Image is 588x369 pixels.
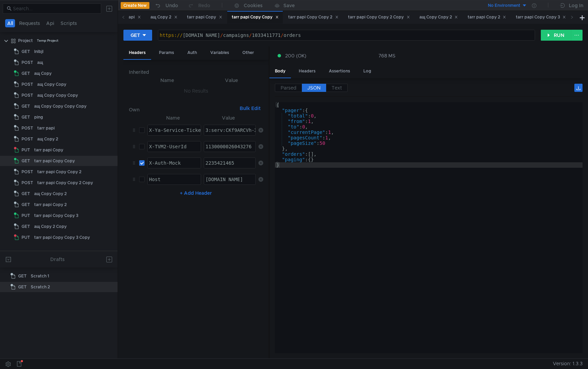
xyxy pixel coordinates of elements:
[34,101,86,111] div: ащ Copy Copy Copy Copy
[516,14,566,21] div: tarr papi Copy Copy 3
[22,232,30,243] span: PUT
[553,359,583,369] span: Version: 1.3.3
[307,85,321,91] span: JSON
[13,5,97,12] input: Search...
[205,46,235,59] div: Variables
[123,46,151,60] div: Headers
[541,30,571,41] button: RUN
[22,134,33,144] span: POST
[34,221,67,232] div: ащ Copy 2 Copy
[201,114,256,122] th: Value
[187,14,222,21] div: tarr papi Copy
[153,46,179,59] div: Params
[37,36,58,46] div: Temp Project
[31,271,49,281] div: Scratch 1
[281,85,296,91] span: Parsed
[348,14,410,21] div: tarr papi Copy Copy 2 Copy
[34,189,67,199] div: ащ Copy Copy 2
[34,46,43,57] div: lnlbjl
[468,14,506,21] div: tarr papi Copy 2
[177,189,215,197] button: + Add Header
[134,76,200,84] th: Name
[22,156,30,166] span: GET
[22,101,30,111] span: GET
[22,178,33,188] span: POST
[293,65,321,78] div: Headers
[22,167,33,177] span: POST
[34,112,43,122] div: ping
[419,14,458,21] div: ащ Copy Copy 2
[332,85,342,91] span: Text
[288,14,338,21] div: tarr papi Copy Copy 2
[22,210,30,221] span: PUT
[34,232,90,243] div: tarr papi Copy Copy 3 Copy
[237,46,259,59] div: Other
[378,53,396,59] div: 768 MS
[131,31,140,39] div: GET
[37,167,81,177] div: tarr papi Copy Copy 2
[129,68,263,76] h6: Inherited
[183,0,215,11] button: Redo
[22,90,33,100] span: POST
[17,19,42,27] button: Requests
[18,271,27,281] span: GET
[149,0,183,11] button: Undo
[569,1,583,10] div: Log In
[37,79,66,90] div: ащ Copy Copy
[237,104,263,112] button: Bulk Edit
[18,282,27,292] span: GET
[200,76,263,84] th: Value
[22,57,33,68] span: POST
[283,3,295,8] div: Save
[22,200,30,210] span: GET
[244,1,263,10] div: Cookies
[117,14,141,21] div: tarr papi
[34,210,78,221] div: tarr papi Copy Copy 3
[269,65,291,78] div: Body
[37,134,58,144] div: ащ Copy 2
[34,68,52,79] div: ащ Copy
[323,65,356,78] div: Assertions
[37,123,55,133] div: tarr papi
[22,112,30,122] span: GET
[5,19,15,27] button: All
[22,189,30,199] span: GET
[22,79,33,90] span: POST
[22,221,30,232] span: GET
[150,14,177,21] div: ащ Copy 2
[58,19,79,27] button: Scripts
[232,14,279,21] div: tarr papi Copy Copy
[31,282,50,292] div: Scratch 2
[18,36,33,46] div: Project
[22,145,30,155] span: PUT
[44,19,56,27] button: Api
[37,90,78,100] div: ащ Copy Copy Copy
[184,88,208,94] nz-embed-empty: No Results
[37,57,43,68] div: ащ
[22,46,30,57] span: GET
[488,2,520,9] div: No Environment
[165,1,178,10] div: Undo
[129,106,237,114] h6: Own
[22,68,30,79] span: GET
[34,200,67,210] div: tarr papi Copy 2
[121,2,149,9] button: Create New
[358,65,377,78] div: Log
[198,1,210,10] div: Redo
[34,145,63,155] div: tarr papi Copy
[34,156,75,166] div: tarr papi Copy Copy
[145,114,201,122] th: Name
[50,255,65,263] div: Drafts
[37,178,93,188] div: tarr papi Copy Copy 2 Copy
[22,123,33,133] span: POST
[123,30,152,41] button: GET
[182,46,202,59] div: Auth
[285,52,306,59] span: 200 (OK)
